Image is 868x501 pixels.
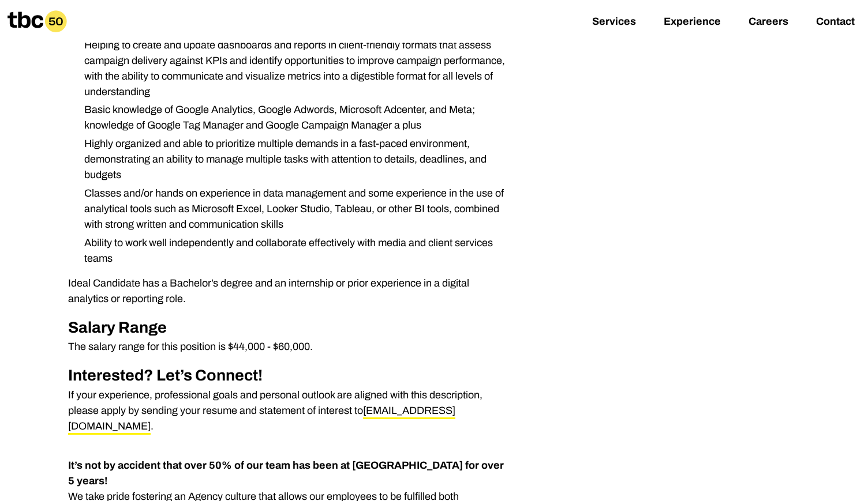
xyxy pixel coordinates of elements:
a: Experience [664,16,721,29]
strong: It’s not by accident that over 50% of our team has been at [GEOGRAPHIC_DATA] for over 5 years! [68,459,504,487]
li: Basic knowledge of Google Analytics, Google Adwords, Microsoft Adcenter, and Meta; knowledge of G... [75,102,511,133]
a: Services [592,16,636,29]
p: If your experience, professional goals and personal outlook are aligned with this description, pl... [68,387,511,434]
li: Classes and/or hands on experience in data management and some experience in the use of analytica... [75,186,511,232]
li: Helping to create and update dashboards and reports in client-friendly formats that assess campai... [75,37,511,100]
p: Ideal Candidate has a Bachelor’s degree and an internship or prior experience in a digital analyt... [68,276,511,307]
a: Careers [749,16,788,29]
h2: Salary Range [68,316,511,340]
li: Ability to work well independently and collaborate effectively with media and client services teams [75,235,511,266]
p: The salary range for this position is $44,000 - $60,000. [68,339,511,355]
h2: Interested? Let’s Connect! [68,364,511,387]
a: Contact [816,16,855,29]
li: Highly organized and able to prioritize multiple demands in a fast-paced environment, demonstrati... [75,136,511,183]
